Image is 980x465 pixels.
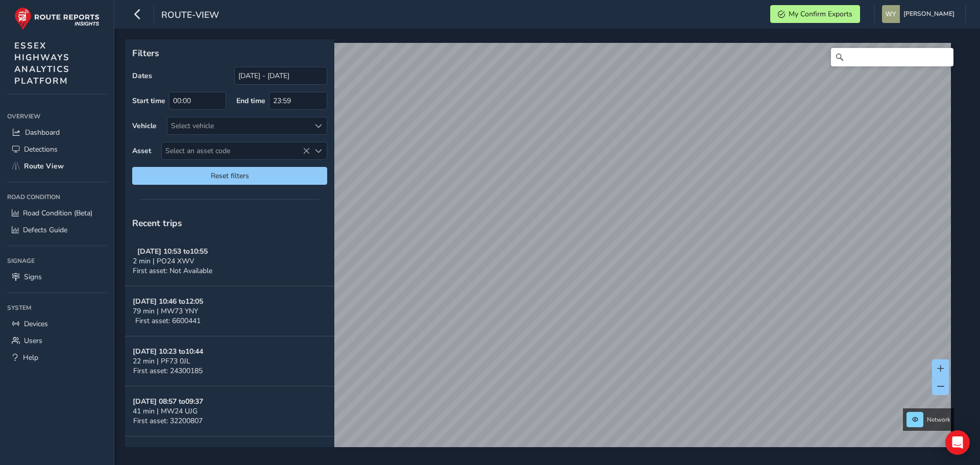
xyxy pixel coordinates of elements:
span: Recent trips [132,217,182,229]
div: Select an asset code [310,142,327,159]
button: Reset filters [132,167,327,185]
span: 22 min | PF73 0JL [133,356,190,366]
p: Filters [132,46,327,60]
a: Defects Guide [7,222,107,238]
span: Defects Guide [23,225,67,235]
span: Help [23,353,38,362]
span: Select an asset code [162,142,310,159]
span: Reset filters [140,171,320,181]
span: First asset: 24300185 [133,366,203,376]
div: Overview [7,109,107,124]
button: My Confirm Exports [770,5,860,23]
span: Road Condition (Beta) [23,208,92,218]
span: Devices [24,319,48,329]
span: 41 min | MW24 UJG [133,406,198,416]
img: diamond-layout [882,5,900,23]
label: Vehicle [132,121,157,131]
a: Detections [7,141,107,158]
a: Dashboard [7,124,107,141]
label: Dates [132,71,152,81]
strong: [DATE] 10:53 to 10:55 [137,247,208,256]
span: Route View [24,161,64,171]
span: [PERSON_NAME] [903,5,954,23]
strong: [DATE] 08:41 to 12:22 [133,447,203,456]
a: Devices [7,315,107,332]
label: Start time [132,96,165,106]
button: [PERSON_NAME] [882,5,958,23]
span: ESSEX HIGHWAYS ANALYTICS PLATFORM [14,40,70,87]
span: My Confirm Exports [789,9,852,19]
a: Route View [7,158,107,175]
span: Signs [24,272,42,282]
div: Select vehicle [167,117,310,134]
div: Open Intercom Messenger [945,430,970,455]
span: Detections [24,144,58,154]
label: Asset [132,146,151,156]
a: Signs [7,268,107,285]
span: First asset: Not Available [133,266,212,276]
span: 2 min | PO24 XWV [133,256,194,266]
span: First asset: 32200807 [133,416,203,426]
label: End time [236,96,265,106]
strong: [DATE] 10:23 to 10:44 [133,347,203,356]
span: Network [927,415,950,424]
span: Dashboard [25,128,60,137]
span: First asset: 6600441 [135,316,201,326]
span: 79 min | MW73 YNY [133,306,198,316]
button: [DATE] 10:53 to10:552 min | PO24 XWVFirst asset: Not Available [125,236,334,286]
strong: [DATE] 08:57 to 09:37 [133,397,203,406]
button: [DATE] 10:46 to12:0579 min | MW73 YNYFirst asset: 6600441 [125,286,334,336]
a: Users [7,332,107,349]
a: Help [7,349,107,366]
button: [DATE] 10:23 to10:4422 min | PF73 0JLFirst asset: 24300185 [125,336,334,386]
div: Signage [7,253,107,268]
span: route-view [161,9,219,23]
input: Search [831,48,953,66]
div: System [7,300,107,315]
span: Users [24,336,42,346]
button: [DATE] 08:57 to09:3741 min | MW24 UJGFirst asset: 32200807 [125,386,334,436]
canvas: Map [129,43,951,459]
div: Road Condition [7,189,107,205]
a: Road Condition (Beta) [7,205,107,222]
strong: [DATE] 10:46 to 12:05 [133,297,203,306]
img: rr logo [14,7,100,30]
